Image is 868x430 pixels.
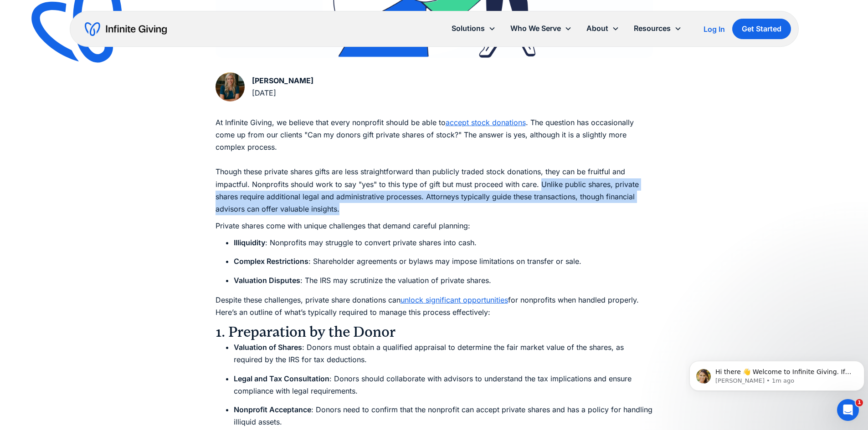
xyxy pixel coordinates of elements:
[234,255,653,268] li: : Shareholder agreements or bylaws may impose limitations on transfer or sale.
[234,374,329,383] strong: Legal and Tax Consultation
[234,274,653,287] li: : The IRS may scrutinize the valuation of private shares.
[634,22,671,35] div: Resources
[234,238,265,247] strong: Illiquidity
[856,399,863,406] span: 1
[234,405,311,414] strong: Nonprofit Acceptance
[85,22,167,36] a: home
[234,404,653,428] li: : Donors need to confirm that the nonprofit can accept private shares and has a policy for handli...
[234,341,653,366] li: : Donors must obtain a qualified appraisal to determine the fair market value of the shares, as r...
[837,399,859,421] iframe: Intercom live chat
[216,116,653,216] p: At Infinite Giving, we believe that every nonprofit should be able to . The question has occasion...
[216,294,653,319] p: Despite these challenges, private share donations can for nonprofits when handled properly. Here’...
[686,342,868,405] iframe: Intercom notifications message
[216,72,313,101] a: [PERSON_NAME][DATE]
[627,19,689,38] div: Resources
[234,257,308,266] strong: Complex Restrictions
[234,373,653,397] li: : Donors should collaborate with advisors to understand the tax implications and ensure complianc...
[252,75,313,87] div: [PERSON_NAME]
[586,22,608,35] div: About
[510,22,561,35] div: Who We Serve
[732,19,791,39] a: Get Started
[234,276,300,285] strong: Valuation Disputes
[704,25,725,33] div: Log In
[216,220,653,232] p: Private shares come with unique challenges that demand careful planning:
[234,237,653,249] li: : Nonprofits may struggle to convert private shares into cash.
[401,295,508,304] a: unlock significant opportunities
[216,323,653,341] h3: 1. Preparation by the Donor
[579,19,627,38] div: About
[704,24,725,35] a: Log In
[234,343,302,352] strong: Valuation of Shares
[503,19,579,38] div: Who We Serve
[252,87,313,99] div: [DATE]
[452,22,485,35] div: Solutions
[444,19,503,38] div: Solutions
[446,118,526,127] a: accept stock donations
